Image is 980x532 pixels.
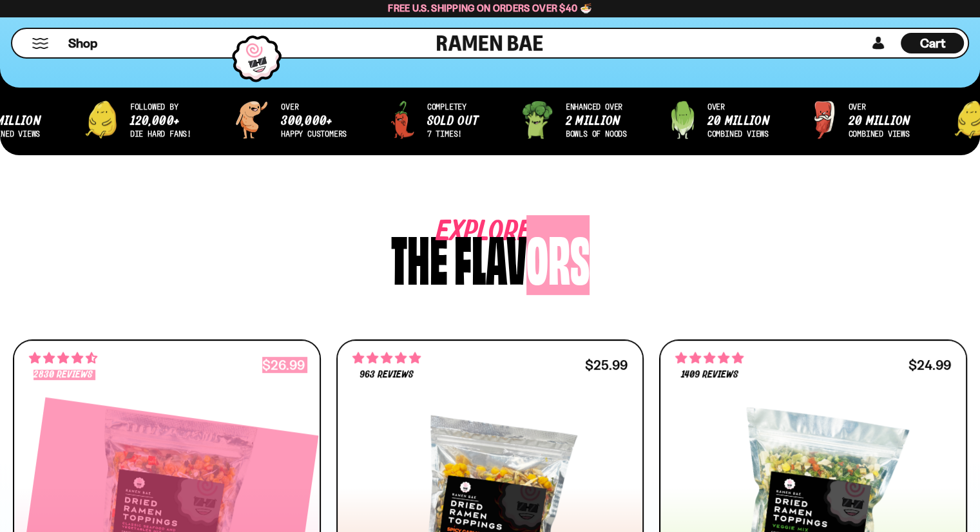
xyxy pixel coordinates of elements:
[352,350,421,366] span: 4.75 stars
[34,370,93,380] span: 2830 reviews
[262,359,305,371] div: $26.99
[360,370,414,380] span: 963 reviews
[436,226,493,238] span: Explore
[908,359,951,371] div: $24.99
[920,35,945,51] span: Cart
[29,350,97,366] span: 4.68 stars
[675,350,744,366] span: 4.76 stars
[68,35,97,52] span: Shop
[681,370,738,380] span: 1409 reviews
[901,29,964,57] div: Cart
[32,38,49,49] button: Mobile Menu Trigger
[388,2,592,14] span: Free U.S. Shipping on Orders over $40 🍜
[68,33,97,53] a: Shop
[391,226,448,287] div: The
[585,359,628,371] div: $25.99
[454,226,590,287] div: flavors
